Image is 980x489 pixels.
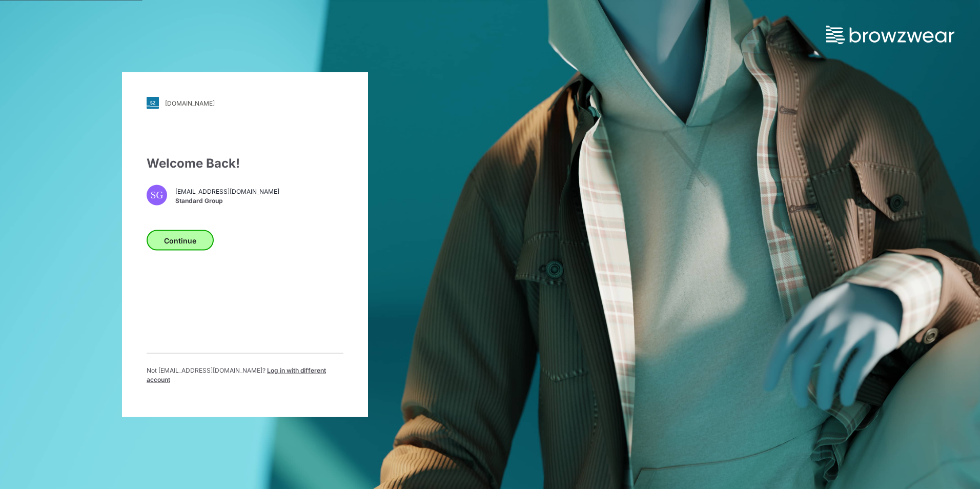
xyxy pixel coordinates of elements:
a: [DOMAIN_NAME] [147,97,343,109]
div: SG [147,185,167,206]
span: Standard Group [175,196,279,205]
span: [EMAIL_ADDRESS][DOMAIN_NAME] [175,187,279,196]
p: Not [EMAIL_ADDRESS][DOMAIN_NAME] ? [147,366,343,384]
div: [DOMAIN_NAME] [165,99,215,107]
img: browzwear-logo.73288ffb.svg [826,26,954,44]
img: svg+xml;base64,PHN2ZyB3aWR0aD0iMjgiIGhlaWdodD0iMjgiIHZpZXdCb3g9IjAgMCAyOCAyOCIgZmlsbD0ibm9uZSIgeG... [147,97,159,109]
div: Welcome Back! [147,154,343,173]
button: Continue [147,230,214,251]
